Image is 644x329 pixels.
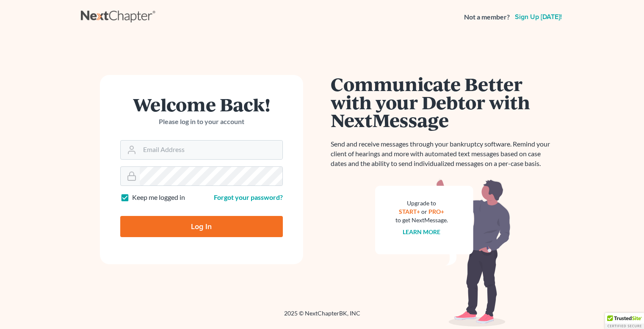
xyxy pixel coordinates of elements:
[331,75,555,129] h1: Communicate Better with your Debtor with NextMessage
[464,12,510,22] strong: Not a member?
[605,313,644,329] div: TrustedSite Certified
[428,208,444,215] a: PRO+
[395,199,448,207] div: Upgrade to
[214,193,283,201] a: Forgot your password?
[403,228,440,235] a: Learn more
[421,208,427,215] span: or
[120,95,283,113] h1: Welcome Back!
[513,14,564,20] a: Sign up [DATE]!
[331,139,555,169] p: Send and receive messages through your bankruptcy software. Remind your client of hearings and mo...
[375,179,511,327] img: nextmessage_bg-59042aed3d76b12b5cd301f8e5b87938c9018125f34e5fa2b7a6b67550977c72.svg
[399,208,420,215] a: START+
[395,216,448,224] div: to get NextMessage.
[120,117,283,127] p: Please log in to your account
[81,309,564,324] div: 2025 © NextChapterBK, INC
[132,193,185,202] label: Keep me logged in
[120,216,283,237] input: Log In
[140,141,282,159] input: Email Address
